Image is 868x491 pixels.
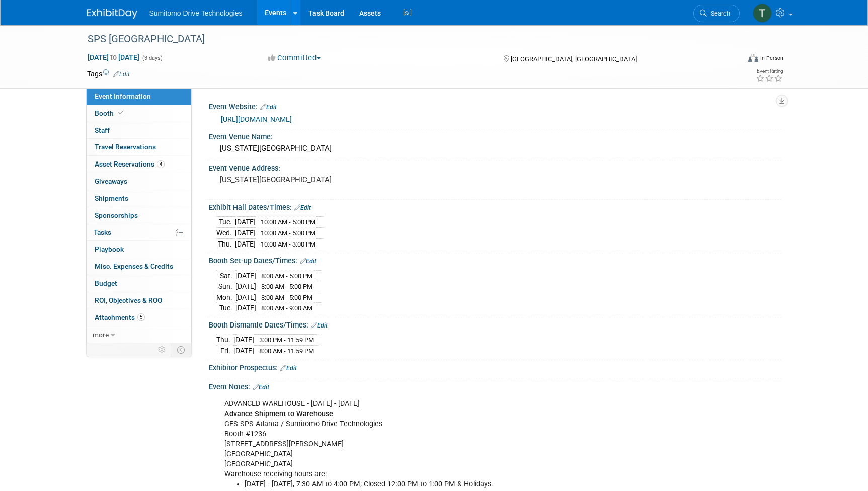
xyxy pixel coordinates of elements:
span: 4 [157,160,165,168]
div: In-Person [760,54,783,62]
span: 8:00 AM - 11:59 PM [259,347,314,355]
span: 8:00 AM - 5:00 PM [261,294,312,301]
span: to [109,53,118,61]
a: more [87,326,191,343]
span: Giveaways [95,177,127,185]
a: Attachments5 [87,309,191,326]
span: Attachments [95,313,145,321]
a: Budget [87,275,191,292]
a: Giveaways [87,173,191,190]
td: Tue. [216,303,235,313]
a: Edit [253,384,269,391]
span: ROI, Objectives & ROO [95,296,162,304]
a: Event Information [87,88,191,105]
td: [DATE] [235,292,256,303]
li: [DATE] - [DATE], 7:30 AM to 4:00 PM; Closed 12:00 PM to 1:00 PM & Holidays. [245,479,665,489]
span: 8:00 AM - 9:00 AM [261,304,312,312]
td: Sun. [216,281,235,292]
td: [DATE] [233,346,254,356]
div: Event Website: [209,99,781,112]
div: Exhibit Hall Dates/Times: [209,200,781,213]
span: 8:00 AM - 5:00 PM [261,283,312,290]
span: 5 [137,313,145,321]
span: Sumitomo Drive Technologies [149,9,243,17]
pre: [US_STATE][GEOGRAPHIC_DATA] [220,175,436,184]
div: Exhibitor Prospectus: [209,360,781,373]
td: Fri. [216,346,233,356]
a: Asset Reservations4 [87,156,191,173]
td: Thu. [216,335,233,346]
div: Event Venue Address: [209,160,781,173]
a: Misc. Expenses & Credits [87,258,191,275]
td: Personalize Event Tab Strip [153,343,171,356]
td: Sat. [216,270,235,281]
span: 10:00 AM - 5:00 PM [261,229,315,237]
img: Format-Inperson.png [748,54,758,62]
td: Mon. [216,292,235,303]
span: [DATE] [DATE] [87,53,140,62]
span: Asset Reservations [95,160,165,168]
a: Travel Reservations [87,139,191,155]
span: Tasks [94,228,111,236]
img: ExhibitDay [87,9,137,19]
span: Playbook [95,245,124,253]
td: Toggle Event Tabs [171,343,191,356]
span: Search [707,10,730,17]
span: Booth [95,109,125,117]
td: Tue. [216,217,235,228]
a: Edit [300,258,317,265]
td: Wed. [216,228,235,239]
span: Sponsorships [95,211,138,219]
td: [DATE] [235,238,256,249]
span: 3:00 PM - 11:59 PM [259,336,314,344]
td: [DATE] [235,303,256,313]
div: Event Notes: [209,379,781,392]
span: Misc. Expenses & Credits [95,262,173,270]
div: Booth Set-up Dates/Times: [209,253,781,266]
div: Event Rating [756,69,783,74]
div: SPS [GEOGRAPHIC_DATA] [84,30,725,48]
td: [DATE] [233,335,254,346]
td: [DATE] [235,281,256,292]
span: more [93,331,109,339]
a: Edit [280,365,297,372]
span: 10:00 AM - 5:00 PM [261,218,315,226]
td: Thu. [216,238,235,249]
td: [DATE] [235,217,256,228]
a: Edit [311,322,328,329]
div: [US_STATE][GEOGRAPHIC_DATA] [216,141,774,156]
span: (3 days) [141,55,163,61]
td: [DATE] [235,270,256,281]
td: [DATE] [235,228,256,239]
a: Tasks [87,224,191,241]
i: Booth reservation complete [118,110,123,116]
a: Playbook [87,241,191,258]
a: Search [693,5,740,22]
div: Booth Dismantle Dates/Times: [209,317,781,331]
span: 8:00 AM - 5:00 PM [261,272,312,280]
a: ROI, Objectives & ROO [87,292,191,309]
span: Staff [95,126,110,134]
span: Budget [95,279,117,287]
a: Sponsorships [87,207,191,224]
a: Booth [87,105,191,122]
a: Edit [113,71,130,78]
button: Committed [265,53,325,63]
span: Travel Reservations [95,143,156,151]
span: 10:00 AM - 3:00 PM [261,240,315,248]
a: Staff [87,122,191,139]
a: [URL][DOMAIN_NAME] [221,115,292,123]
a: Shipments [87,190,191,207]
div: Event Format [680,52,784,67]
img: Taylor Mobley [753,4,772,23]
span: Shipments [95,194,128,202]
a: Edit [294,204,311,211]
span: Event Information [95,92,151,100]
span: [GEOGRAPHIC_DATA], [GEOGRAPHIC_DATA] [511,55,637,63]
a: Edit [260,104,277,111]
td: Tags [87,69,130,79]
b: Advance Shipment to Warehouse [224,410,333,418]
div: Event Venue Name: [209,129,781,142]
